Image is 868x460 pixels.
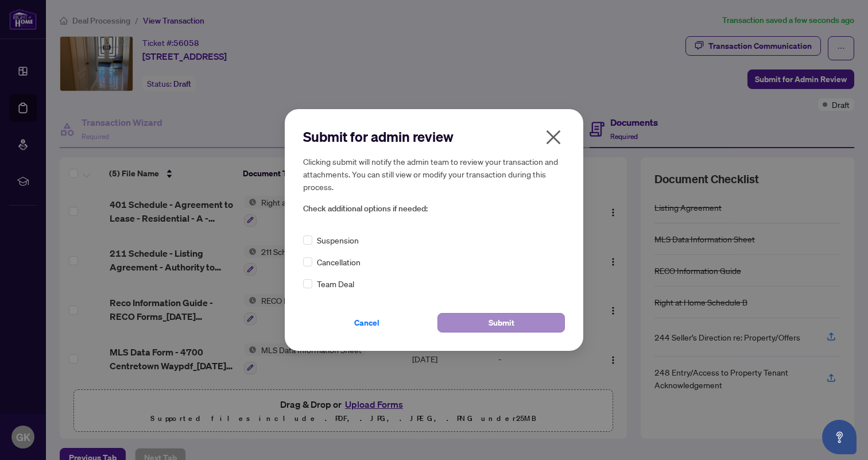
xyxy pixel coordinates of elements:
span: Cancellation [317,256,361,268]
span: Submit [489,314,514,332]
span: Suspension [317,234,359,246]
button: Cancel [303,313,431,333]
button: Submit [437,313,565,333]
button: Open asap [822,420,857,454]
span: Cancel [354,314,379,332]
span: Check additional options if needed: [303,202,565,215]
h5: Clicking submit will notify the admin team to review your transaction and attachments. You can st... [303,155,565,193]
span: close [544,128,563,146]
h2: Submit for admin review [303,127,565,146]
span: Team Deal [317,277,354,290]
